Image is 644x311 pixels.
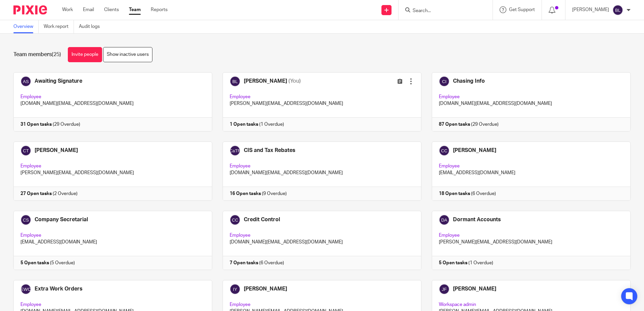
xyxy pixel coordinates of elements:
[412,8,472,14] input: Search
[13,5,47,14] img: Pixie
[52,52,61,57] span: (25)
[103,47,152,62] a: Show inactive users
[44,20,74,33] a: Work report
[79,20,105,33] a: Audit logs
[62,6,73,13] a: Work
[612,5,623,15] img: svg%3E
[104,6,119,13] a: Clients
[151,6,168,13] a: Reports
[129,6,141,13] a: Team
[509,7,535,12] span: Get Support
[83,6,94,13] a: Email
[13,20,39,33] a: Overview
[572,6,609,13] p: [PERSON_NAME]
[13,51,61,58] h1: Team members
[68,47,102,62] a: Invite people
